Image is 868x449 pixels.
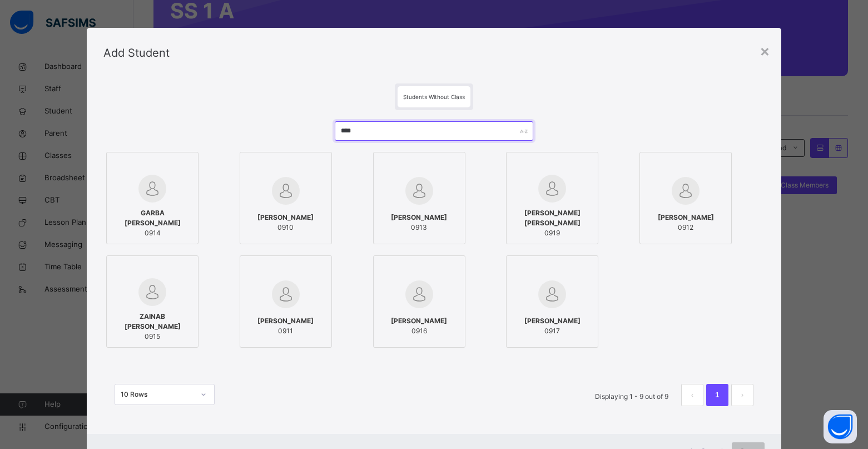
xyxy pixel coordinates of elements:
[103,46,170,60] span: Add Student
[391,316,447,326] span: [PERSON_NAME]
[138,278,166,306] img: default.svg
[731,384,753,406] li: 下一页
[405,280,433,308] img: default.svg
[257,223,314,233] span: 0910
[512,228,592,238] span: 0919
[272,177,300,205] img: default.svg
[112,312,192,332] span: ZAINAB [PERSON_NAME]
[731,384,753,406] button: next page
[824,410,857,443] button: Open asap
[760,39,770,62] div: ×
[138,175,166,203] img: default.svg
[272,280,300,308] img: default.svg
[257,326,314,336] span: 0911
[391,213,447,223] span: [PERSON_NAME]
[681,384,703,406] li: 上一页
[405,177,433,205] img: default.svg
[391,223,447,233] span: 0913
[112,208,192,228] span: GARBA [PERSON_NAME]
[524,316,581,326] span: [PERSON_NAME]
[112,332,192,342] span: 0915
[658,223,714,233] span: 0912
[112,228,192,238] span: 0914
[587,384,677,406] li: Displaying 1 - 9 out of 9
[524,326,581,336] span: 0917
[391,326,447,336] span: 0916
[538,280,566,308] img: default.svg
[403,93,465,100] span: Students Without Class
[681,384,703,406] button: prev page
[712,388,722,402] a: 1
[512,208,592,228] span: [PERSON_NAME] [PERSON_NAME]
[121,389,194,399] div: 10 Rows
[257,316,314,326] span: [PERSON_NAME]
[658,213,714,223] span: [PERSON_NAME]
[672,177,700,205] img: default.svg
[257,213,314,223] span: [PERSON_NAME]
[706,384,728,406] li: 1
[538,175,566,203] img: default.svg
